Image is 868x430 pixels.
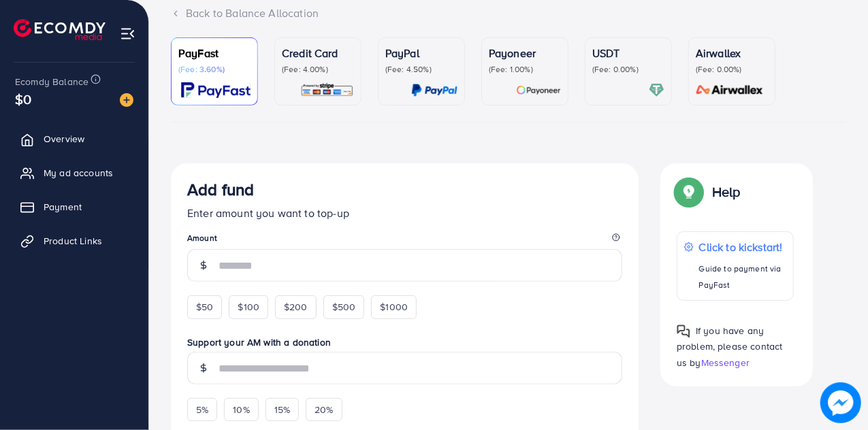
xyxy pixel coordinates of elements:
span: 10% [233,403,249,416]
span: Product Links [44,234,102,248]
span: My ad accounts [44,166,113,180]
span: $1000 [380,300,408,314]
img: Popup guide [677,180,701,204]
p: (Fee: 0.00%) [592,64,664,75]
span: Payment [44,200,82,214]
p: PayPal [385,45,457,61]
a: My ad accounts [10,159,138,186]
p: (Fee: 4.50%) [385,64,457,75]
p: (Fee: 4.00%) [282,64,354,75]
span: 15% [274,403,290,416]
legend: Amount [187,232,622,249]
img: logo [14,19,106,40]
img: image [120,93,133,107]
p: Airwallex [696,45,768,61]
span: $50 [196,300,213,314]
p: Enter amount you want to top-up [187,205,622,221]
span: $200 [284,300,308,314]
img: card [300,82,354,98]
div: Back to Balance Allocation [171,5,846,21]
img: card [649,82,664,98]
a: Overview [10,125,138,152]
span: 20% [315,403,333,416]
span: Overview [44,132,84,146]
p: (Fee: 3.60%) [178,64,251,75]
label: Support your AM with a donation [187,335,622,349]
span: $500 [332,300,356,314]
img: card [692,82,768,98]
p: Payoneer [489,45,561,61]
p: Click to kickstart! [699,239,786,255]
span: If you have any problem, please contact us by [677,324,783,369]
h3: Add fund [187,180,254,199]
img: image [820,382,861,423]
img: card [411,82,457,98]
p: Guide to payment via PayFast [699,261,786,293]
span: Ecomdy Balance [15,75,89,88]
span: Messenger [701,356,750,369]
p: USDT [592,45,664,61]
img: Popup guide [677,325,690,338]
p: Help [712,184,741,200]
span: 5% [196,403,208,416]
img: card [516,82,561,98]
img: menu [120,26,135,42]
span: $100 [238,300,259,314]
a: Payment [10,193,138,220]
p: (Fee: 0.00%) [696,64,768,75]
p: Credit Card [282,45,354,61]
a: Product Links [10,227,138,254]
span: $0 [15,89,31,109]
img: card [181,82,251,98]
p: (Fee: 1.00%) [489,64,561,75]
p: PayFast [178,45,251,61]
